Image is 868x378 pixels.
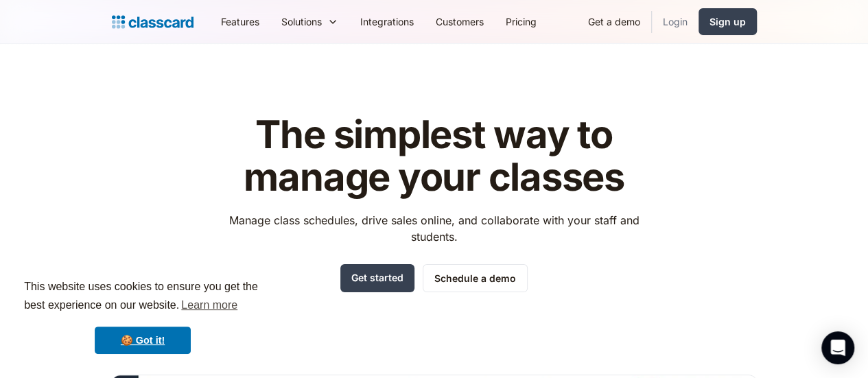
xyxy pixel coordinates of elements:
div: Solutions [270,6,349,37]
a: dismiss cookie message [95,327,191,354]
a: home [112,12,193,32]
h1: The simplest way to manage your classes [216,114,652,198]
a: Get a demo [577,6,651,37]
span: This website uses cookies to ensure you get the best experience on our website. [24,279,261,316]
div: Open Intercom Messenger [821,331,854,364]
a: Pricing [495,6,548,37]
a: Login [652,6,699,37]
div: Sign up [709,14,746,29]
a: Schedule a demo [423,264,528,292]
a: Customers [425,6,495,37]
a: learn more about cookies [179,295,239,316]
a: Sign up [699,8,757,35]
a: Get started [340,264,414,292]
a: Features [210,6,270,37]
p: Manage class schedules, drive sales online, and collaborate with your staff and students. [216,212,652,245]
div: Solutions [281,14,322,29]
a: Integrations [349,6,425,37]
div: cookieconsent [11,265,274,367]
